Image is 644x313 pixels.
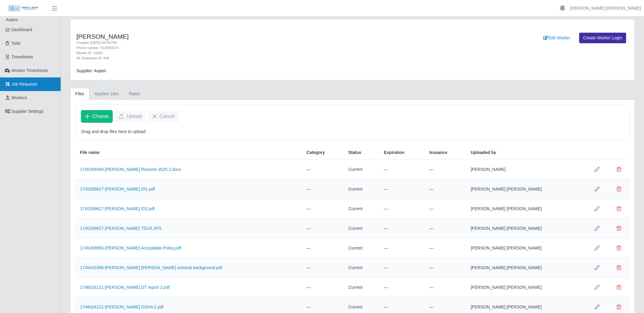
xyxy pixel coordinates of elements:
button: Delete file [613,183,625,195]
td: — [424,179,466,199]
span: Expiration [384,149,404,156]
td: [PERSON_NAME] [PERSON_NAME] [466,238,586,258]
td: Current [343,278,379,297]
td: — [302,238,343,258]
a: Applied Jobs [89,88,124,100]
button: Row Edit [591,203,603,215]
button: Delete file [613,301,625,313]
td: — [379,160,424,179]
td: [PERSON_NAME] [PERSON_NAME] [466,278,586,297]
button: Row Edit [591,183,603,195]
p: Drag and drop files here to upload. [81,129,624,135]
td: [PERSON_NAME] [PERSON_NAME] [466,219,586,238]
span: Workers [12,95,27,100]
span: Category [306,149,325,156]
button: Row Edit [591,242,603,254]
td: — [424,278,466,297]
span: Supplier Settings [12,109,44,114]
span: Timesheets [12,54,33,59]
span: Uploaded by [471,149,496,156]
button: Row Edit [591,222,603,234]
a: 1745269627-[PERSON_NAME] ID1.pdf [80,187,155,191]
span: Aspen [6,17,18,22]
button: Delete file [613,242,625,254]
span: File name [80,149,100,156]
td: — [379,278,424,297]
button: Row Edit [591,281,603,293]
span: Dashboard [12,27,32,32]
span: Upload [126,113,142,120]
td: — [302,160,343,179]
a: 1745269627-[PERSON_NAME] ID2.pdf [80,206,155,211]
a: 1746024121-[PERSON_NAME] DT report 2.pdf [80,285,169,290]
td: — [424,258,466,278]
span: Choose [92,113,109,120]
td: — [424,199,466,219]
td: — [424,219,466,238]
td: Current [343,199,379,219]
td: — [424,160,466,179]
td: Current [343,219,379,238]
td: — [379,219,424,238]
button: Delete file [613,281,625,293]
div: Phone number: 5125959371 [76,45,395,51]
a: Files [70,88,89,100]
td: — [302,258,343,278]
span: Cancel [159,113,175,120]
a: Create Worker Login [579,33,626,43]
a: 1746024121-[PERSON_NAME] OSHA 2.pdf [80,305,163,309]
a: 1745415396-[PERSON_NAME] [PERSON_NAME] criminal background.pdf [80,265,222,270]
button: Delete file [613,222,625,234]
td: Current [343,179,379,199]
td: — [302,278,343,297]
td: — [302,179,343,199]
h4: [PERSON_NAME] [76,33,395,40]
span: Supplier: Aspen [76,68,106,73]
td: [PERSON_NAME] [PERSON_NAME] [466,258,586,278]
button: Upload [115,110,146,123]
img: SLM Logo [8,5,39,12]
td: Current [343,258,379,278]
span: Todo [12,41,21,46]
td: — [379,258,424,278]
a: Edit Worker [539,33,574,43]
td: — [379,199,424,219]
div: Alt. Employee ID: N/A [76,56,395,61]
span: Issuance [429,149,447,156]
button: Delete file [613,262,625,274]
button: Row Edit [591,262,603,274]
td: [PERSON_NAME] [PERSON_NAME] [466,199,586,219]
a: Rates [124,88,145,100]
td: — [302,219,343,238]
button: Delete file [613,203,625,215]
a: 1745269627-[PERSON_NAME] TDLR.JPG [80,226,162,231]
td: [PERSON_NAME] [466,160,586,179]
button: Choose [81,110,113,123]
div: Worker ID: 16563 [76,51,395,56]
td: — [302,199,343,219]
span: Status [348,149,361,156]
a: [PERSON_NAME] [PERSON_NAME] [570,5,641,11]
button: Row Edit [591,163,603,175]
span: Worker Timesheets [12,68,48,73]
button: Cancel [148,110,179,123]
td: Current [343,160,379,179]
td: — [379,179,424,199]
td: Current [343,238,379,258]
span: Job Requests [12,82,38,86]
a: 1745269493-[PERSON_NAME] Resume 2025 2.docx [80,167,181,172]
td: — [379,238,424,258]
a: 1745269655-[PERSON_NAME] Acceptable Policy.pdf [80,246,181,250]
button: Row Edit [591,301,603,313]
div: Created: [DATE] 04:04 PM [76,40,395,45]
td: — [424,238,466,258]
td: [PERSON_NAME] [PERSON_NAME] [466,179,586,199]
button: Delete file [613,163,625,175]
